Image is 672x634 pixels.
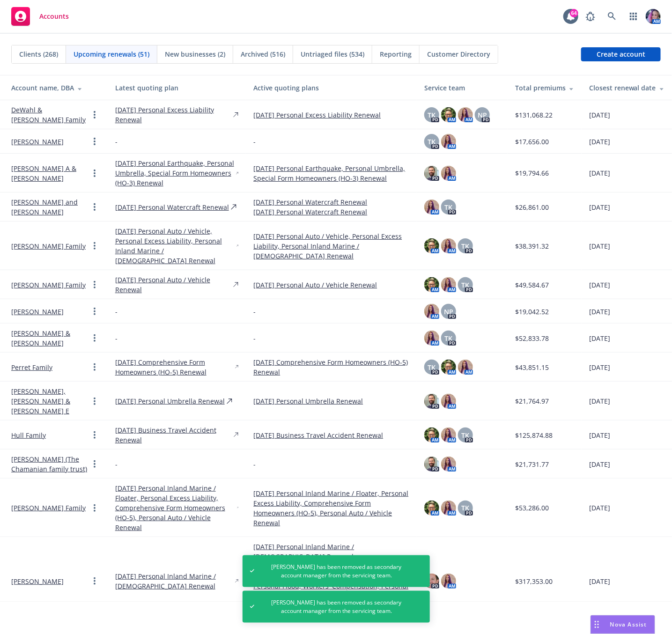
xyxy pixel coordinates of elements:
a: [DATE] Personal Umbrella Renewal [115,396,225,406]
div: 64 [570,9,578,17]
span: [DATE] [589,137,610,147]
img: photo [424,331,439,346]
span: [DATE] [589,307,610,317]
span: Reporting [380,49,412,59]
a: Open options [89,429,100,441]
span: $26,861.00 [515,202,549,212]
span: Nova Assist [610,620,647,628]
a: [PERSON_NAME] Family [11,503,86,513]
span: TK [461,280,469,290]
span: [DATE] [589,459,610,469]
a: [PERSON_NAME] Family [11,241,86,251]
a: Create account [581,47,661,61]
span: TK [428,110,436,120]
img: photo [424,574,439,589]
div: Drag to move [591,616,603,634]
span: - [253,137,256,147]
img: photo [441,166,456,181]
a: [PERSON_NAME] [11,576,64,586]
a: Report a Bug [581,7,600,26]
a: [DATE] Personal Watercraft Renewal [253,197,409,207]
a: [DATE] Personal Auto / Vehicle Renewal [253,280,409,290]
button: Nova Assist [591,615,655,634]
a: Open options [89,109,100,120]
a: [PERSON_NAME] [11,137,64,147]
span: [DATE] [589,503,610,513]
span: [DATE] [589,110,610,120]
span: [DATE] [589,241,610,251]
span: $19,042.52 [515,307,549,317]
img: photo [424,166,439,181]
span: [DATE] [589,280,610,290]
span: $52,833.78 [515,333,549,343]
span: [DATE] [589,202,610,212]
span: Upcoming renewals (51) [74,49,149,59]
div: Account name, DBA [11,83,100,93]
a: [PERSON_NAME] and [PERSON_NAME] [11,197,89,217]
span: - [115,137,118,147]
a: [DATE] Personal Earthquake, Personal Umbrella, Special Form Homeowners (HO-3) Renewal [253,163,409,183]
span: [PERSON_NAME] has been removed as secondary account manager from the servicing team. [262,563,411,580]
a: Open options [89,502,100,514]
a: Accounts [7,3,73,29]
span: - [253,307,256,317]
div: Closest renewal date [589,83,665,93]
img: photo [441,428,456,442]
span: [DATE] [589,430,610,440]
img: photo [424,238,439,253]
span: TK [461,430,469,440]
span: NP [478,110,487,120]
a: [DATE] Personal Earthquake, Personal Umbrella, Special Form Homeowners (HO-3) Renewal [115,158,235,188]
span: [DATE] [589,362,610,372]
a: [DATE] Personal Excess Liability Renewal [253,110,409,120]
div: Latest quoting plan [115,83,239,93]
span: $43,851.15 [515,362,549,372]
img: photo [441,574,456,589]
span: $125,874.88 [515,430,553,440]
span: $21,731.77 [515,459,549,469]
a: Open options [89,201,100,213]
img: photo [441,107,456,122]
span: Customer Directory [427,49,490,59]
span: [DATE] [589,333,610,343]
a: [DATE] Personal Umbrella Renewal [253,396,409,406]
a: Open options [89,575,100,587]
a: [DATE] Personal Auto / Vehicle Renewal [115,275,231,295]
span: [DATE] [589,576,610,586]
div: Service team [424,83,500,93]
img: photo [424,199,439,214]
span: - [115,459,118,469]
span: Accounts [39,13,69,20]
a: Open options [89,136,100,147]
span: TK [428,362,436,372]
a: Open options [89,240,100,251]
img: photo [441,360,456,375]
a: [PERSON_NAME] Family [11,280,86,290]
img: photo [458,107,473,122]
a: Open options [89,306,100,317]
span: Create account [597,45,645,63]
a: Open options [89,361,100,373]
img: photo [441,238,456,253]
a: [PERSON_NAME] & [PERSON_NAME] [11,328,89,348]
div: Total premiums [515,83,574,93]
span: Archived (516) [241,49,285,59]
a: Switch app [624,7,643,26]
img: photo [424,501,439,516]
img: photo [424,304,439,319]
a: [PERSON_NAME] (The Chamanian family trust) [11,454,89,474]
span: [DATE] [589,168,610,178]
a: Open options [89,458,100,470]
span: $53,286.00 [515,503,549,513]
a: DeWahl & [PERSON_NAME] Family [11,105,89,125]
span: TK [461,503,469,513]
